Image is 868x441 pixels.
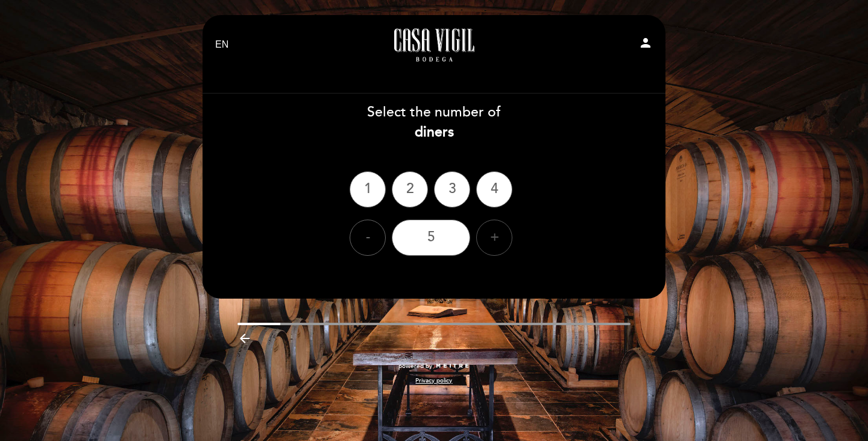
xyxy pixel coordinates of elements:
[638,36,653,50] i: person
[359,28,509,62] a: Casa Vigil - Restaurante
[202,103,666,142] div: Select the number of
[398,362,432,370] span: powered by
[350,220,386,256] div: -
[476,220,512,256] div: +
[392,220,470,256] div: 5
[415,124,454,141] b: diners
[476,171,512,208] div: 4
[415,376,452,385] a: Privacy policy
[434,171,470,208] div: 3
[435,363,470,369] img: MEITRE
[398,362,470,370] a: powered by
[392,171,428,208] div: 2
[350,171,386,208] div: 1
[638,36,653,54] button: person
[237,331,252,346] i: arrow_backward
